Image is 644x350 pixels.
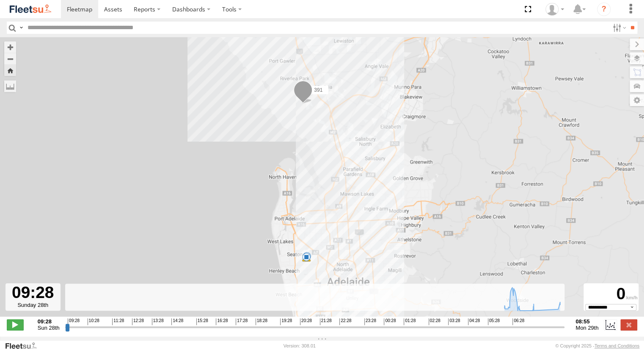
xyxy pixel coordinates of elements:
[171,318,183,325] span: 14:28
[609,22,627,34] label: Search Filter Options
[112,318,124,325] span: 11:28
[364,318,376,325] span: 23:28
[132,318,144,325] span: 12:28
[300,318,312,325] span: 20:28
[5,342,44,350] a: Visit our Website
[488,318,500,325] span: 05:28
[585,284,637,304] div: 0
[542,3,567,16] div: Kellie Roberts
[216,318,228,325] span: 16:28
[404,318,416,325] span: 01:28
[512,318,524,325] span: 06:28
[8,3,52,15] img: fleetsu-logo-horizontal.svg
[320,318,332,325] span: 21:28
[7,319,24,330] label: Play/Stop
[88,318,99,325] span: 10:28
[339,318,351,325] span: 22:28
[68,318,80,325] span: 09:28
[314,87,322,93] span: 391
[283,343,316,348] div: Version: 308.01
[429,318,440,325] span: 02:28
[4,41,16,53] button: Zoom in
[4,65,16,76] button: Zoom Home
[620,319,637,330] label: Close
[384,318,396,325] span: 00:28
[594,343,639,348] a: Terms and Conditions
[18,22,25,34] label: Search Query
[256,318,267,325] span: 18:28
[280,318,292,325] span: 19:28
[4,53,16,65] button: Zoom out
[196,318,208,325] span: 15:28
[38,318,60,325] strong: 09:28
[575,318,598,325] strong: 08:55
[630,94,644,106] label: Map Settings
[448,318,460,325] span: 03:28
[575,325,598,331] span: Mon 29th Sep 2025
[4,80,16,92] label: Measure
[152,318,164,325] span: 13:28
[468,318,480,325] span: 04:28
[597,3,611,16] i: ?
[38,325,60,331] span: Sun 28th Sep 2025
[236,318,248,325] span: 17:28
[555,343,639,348] div: © Copyright 2025 -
